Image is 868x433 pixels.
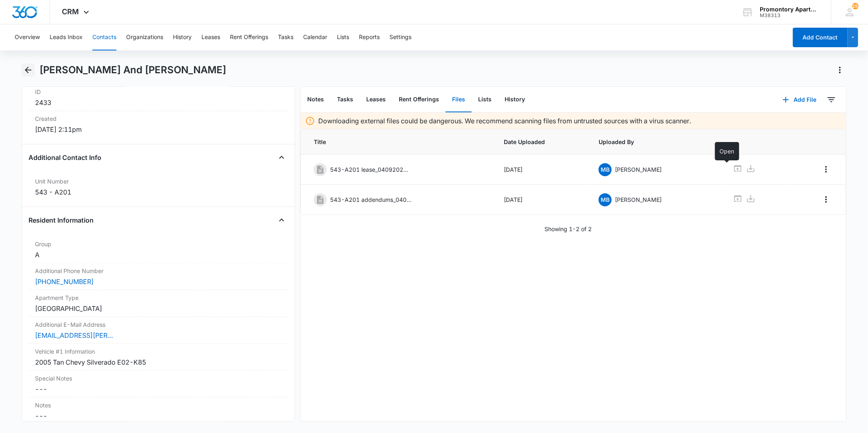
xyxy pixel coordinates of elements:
button: Files [446,87,472,112]
label: Unit Number [35,177,281,186]
button: Organizations [126,24,163,50]
dd: 2433 [35,98,281,107]
button: Leases [360,87,392,112]
dd: --- [35,384,281,394]
p: 543-A201 addendums_04092025175042.pdf [330,195,411,204]
button: Lists [337,24,349,50]
p: Showing 1-2 of 2 [544,225,592,233]
div: Additional Phone Number[PHONE_NUMBER] [28,263,288,290]
div: Notes--- [28,398,288,424]
div: [GEOGRAPHIC_DATA] [35,304,281,313]
div: Apartment Type[GEOGRAPHIC_DATA] [28,290,288,317]
button: Rent Offerings [392,87,446,112]
button: Lists [472,87,498,112]
button: Overflow Menu [820,163,833,176]
dd: [DATE] 2:11pm [35,125,281,134]
button: Notes [301,87,330,112]
p: Downloading external files could be dangerous. We recommend scanning files from untrusted sources... [318,116,691,126]
button: Reports [359,24,380,50]
p: [PERSON_NAME] [615,165,662,174]
button: Tasks [278,24,293,50]
p: 543-A201 lease_04092025175435.pdf [330,165,411,174]
h1: [PERSON_NAME] And [PERSON_NAME] [39,64,226,76]
label: Additional E-Mail Address [35,320,281,329]
label: Group [35,240,281,248]
td: [DATE] [494,155,589,185]
button: Leads Inbox [50,24,83,50]
div: Unit Number543 - A201 [28,174,288,200]
button: Close [275,214,288,227]
dt: Created [35,114,281,123]
a: [PHONE_NUMBER] [35,277,94,286]
div: Created[DATE] 2:11pm [28,111,288,138]
div: Additional E-Mail Address[EMAIL_ADDRESS][PERSON_NAME][DOMAIN_NAME] [28,317,288,344]
button: Rent Offerings [230,24,268,50]
div: Open [715,142,739,160]
button: Back [22,63,34,77]
button: Settings [389,24,411,50]
button: Close [275,151,288,164]
label: Apartment Type [35,293,281,302]
dd: --- [35,411,281,421]
button: Overflow Menu [820,193,833,206]
span: Uploaded By [599,138,713,146]
span: Date Uploaded [504,138,579,146]
button: History [498,87,531,112]
h4: Resident Information [28,215,94,225]
label: Notes [35,401,281,409]
span: CRM [62,7,79,16]
button: Contacts [92,24,116,50]
label: Special Notes [35,374,281,383]
div: 2005 Tan Chevy Silverado E02-K85 [35,357,281,367]
div: GroupA [28,236,288,263]
label: Additional Phone Number [35,267,281,275]
div: ID2433 [28,84,288,111]
td: [DATE] [494,185,589,215]
div: 543 - A201 [35,187,281,197]
span: Title [314,138,484,146]
button: Leases [201,24,220,50]
label: Vehicle #1 Information [35,347,281,356]
dt: ID [35,87,281,96]
span: 255 [852,3,859,9]
p: [PERSON_NAME] [615,195,662,204]
div: notifications count [852,3,859,9]
button: History [173,24,192,50]
span: MB [599,163,612,176]
span: MB [599,193,612,206]
button: Filters [825,93,838,106]
button: Add File [774,90,825,109]
button: Tasks [330,87,360,112]
button: Overview [15,24,40,50]
div: account name [760,6,819,13]
h4: Additional Contact Info [28,153,101,162]
div: Vehicle #1 Information2005 Tan Chevy Silverado E02-K85 [28,344,288,371]
button: Actions [833,63,846,77]
div: Special Notes--- [28,371,288,398]
button: Calendar [303,24,327,50]
div: A [35,250,281,260]
button: Add Contact [793,28,848,47]
a: [EMAIL_ADDRESS][PERSON_NAME][DOMAIN_NAME] [35,330,116,340]
div: account id [760,13,819,18]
